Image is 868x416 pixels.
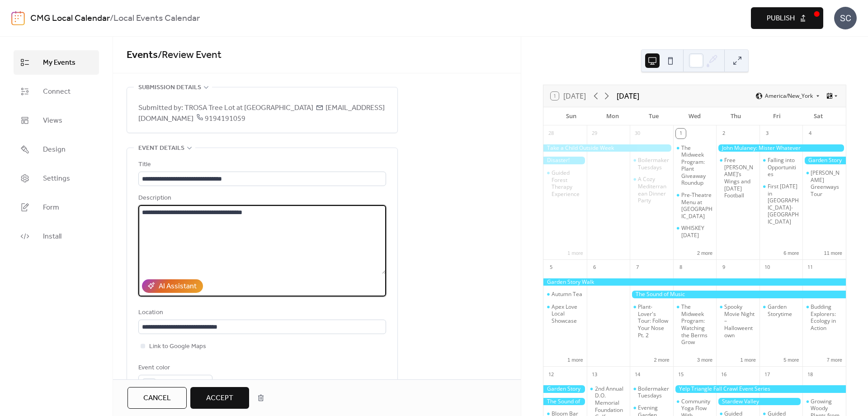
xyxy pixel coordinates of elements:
[674,107,715,125] div: Wed
[681,191,713,220] div: Pre-Theatre Menu at [GEOGRAPHIC_DATA]
[630,157,673,171] div: Boilermaker Tuesdays
[543,169,587,197] div: Guided Forest Therapy Experience
[693,249,716,256] button: 2 more
[802,169,846,197] div: Cary Greenways Tour
[768,183,799,225] div: First [DATE] in [GEOGRAPHIC_DATA]-[GEOGRAPHIC_DATA]
[190,387,249,409] button: Accept
[681,144,713,187] div: The Midweek Program: Plant Giveaway Roundup
[43,57,75,68] span: My Events
[14,166,99,191] a: Settings
[673,303,717,346] div: The Midweek Program: Watching the Berms Grow
[676,263,686,273] div: 8
[638,303,670,339] div: Plant-Lover's Tour: Follow Your Nose Pt. 2
[821,249,846,256] button: 11 more
[638,176,670,204] div: A Cozy Mediterranean Dinner Party
[650,355,673,363] button: 2 more
[546,369,556,379] div: 12
[811,169,842,197] div: [PERSON_NAME] Greenways Tour
[127,387,187,409] button: Cancel
[206,393,233,404] span: Accept
[719,369,729,379] div: 16
[633,107,674,125] div: Tue
[737,355,759,363] button: 1 more
[14,195,99,220] a: Form
[159,281,197,292] div: AI Assistant
[14,50,99,75] a: My Events
[768,303,799,317] div: Garden Storytime
[546,263,556,273] div: 5
[138,159,384,170] div: Title
[805,263,815,273] div: 11
[543,144,673,152] div: Take a Child Outside Week
[811,303,842,331] div: Budding Explorers: Ecology in Action
[110,10,113,27] b: /
[543,303,587,325] div: Apex Love Local Showcase
[673,144,717,187] div: The Midweek Program: Plant Giveaway Roundup
[767,13,795,24] span: Publish
[543,278,846,286] div: Garden Story Walk
[590,263,599,273] div: 6
[780,355,802,363] button: 5 more
[638,157,670,171] div: Boilermaker Tuesdays
[543,385,587,393] div: Garden Story Walk
[681,303,713,346] div: The Midweek Program: Watching the Berms Grow
[719,263,729,273] div: 9
[673,225,717,239] div: WHISKEY WEDNESDAY
[676,129,686,139] div: 1
[638,385,670,399] div: Boilermaker Tuesdays
[14,137,99,162] a: Design
[716,144,846,152] div: John Mulaney: Mister Whatever
[716,303,759,339] div: Spooky Movie Night – Halloweentown
[762,129,772,139] div: 3
[43,115,62,126] span: Views
[143,393,171,404] span: Cancel
[693,355,716,363] button: 3 more
[552,303,583,325] div: Apex Love Local Showcase
[673,385,846,393] div: Yelp Triangle Fall Crawl Event Series
[138,307,384,318] div: Location
[724,303,756,339] div: Spooky Movie Night – Halloweentown
[14,108,99,133] a: Views
[780,249,802,256] button: 6 more
[716,157,759,199] div: Free Gussie’s Wings and Thursday Football
[681,225,713,239] div: WHISKEY [DATE]
[149,341,206,352] span: Link to Google Maps
[762,369,772,379] div: 17
[552,291,582,298] div: Autumn Tea
[543,398,587,406] div: The Sound of Music
[546,129,556,139] div: 28
[673,191,717,220] div: Pre-Theatre Menu at Alley Twenty Six
[632,369,642,379] div: 14
[43,86,71,97] span: Connect
[138,363,211,373] div: Event color
[551,107,592,125] div: Sun
[193,112,245,126] span: 9194191059
[14,79,99,104] a: Connect
[724,157,756,199] div: Free [PERSON_NAME]’s Wings and [DATE] Football
[43,231,61,242] span: Install
[834,7,857,29] div: SC
[11,11,25,25] img: logo
[797,107,839,125] div: Sat
[719,129,729,139] div: 2
[802,303,846,331] div: Budding Explorers: Ecology in Action
[138,193,384,204] div: Description
[630,303,673,339] div: Plant-Lover's Tour: Follow Your Nose Pt. 2
[564,249,586,256] button: 1 more
[765,93,813,99] span: America/New_York
[592,107,633,125] div: Mon
[759,157,803,178] div: Falling into Opportunities
[543,291,587,298] div: Autumn Tea
[113,10,200,27] b: Local Events Calendar
[158,45,222,65] span: / Review Event
[552,169,583,197] div: Guided Forest Therapy Experience
[768,157,799,178] div: Falling into Opportunities
[43,144,66,155] span: Design
[30,10,110,27] a: CMG Local Calendar
[759,183,803,225] div: First Friday in Downtown Fuquay-Varina
[762,263,772,273] div: 10
[715,107,756,125] div: Thu
[805,369,815,379] div: 18
[564,355,586,363] button: 1 more
[14,224,99,249] a: Install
